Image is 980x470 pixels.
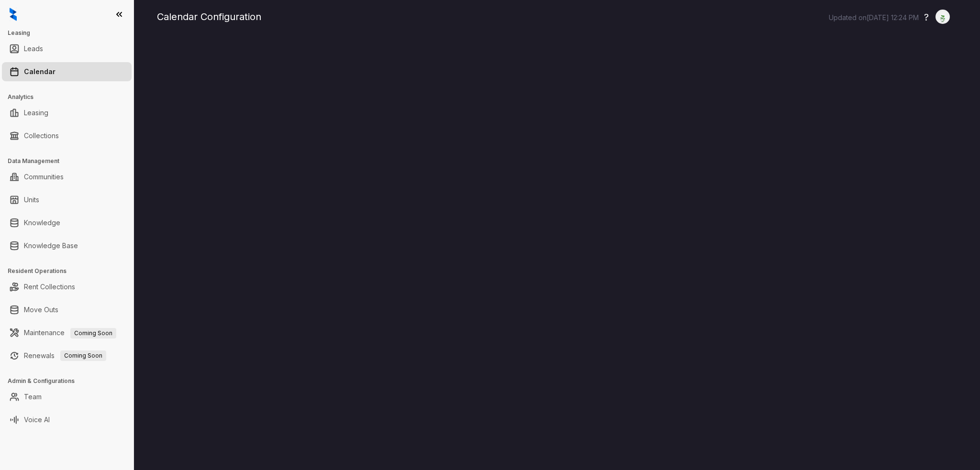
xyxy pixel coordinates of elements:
div: Calendar Configuration [157,10,957,24]
a: Leads [24,39,43,58]
a: Team [24,387,42,406]
a: Voice AI [24,410,50,429]
li: Team [2,387,132,406]
h3: Admin & Configurations [8,377,134,385]
a: Collections [24,126,59,145]
a: RenewalsComing Soon [24,346,106,365]
li: Leads [2,39,132,58]
a: Calendar [24,62,56,81]
h3: Data Management [8,157,134,165]
iframe: retool [157,38,957,470]
li: Move Outs [2,300,132,319]
button: ? [924,10,929,24]
img: logo [10,8,17,21]
a: Rent Collections [24,277,75,296]
img: UserAvatar [936,12,949,22]
a: Knowledge [24,213,60,232]
li: Knowledge Base [2,236,132,255]
h3: Leasing [8,29,134,37]
li: Knowledge [2,213,132,232]
h3: Resident Operations [8,267,134,275]
a: Leasing [24,103,48,122]
span: Coming Soon [70,328,116,339]
li: Calendar [2,62,132,81]
li: Voice AI [2,410,132,429]
li: Rent Collections [2,277,132,296]
a: Units [24,190,39,209]
a: Move Outs [24,300,58,319]
p: Updated on [DATE] 12:24 PM [829,13,919,22]
li: Maintenance [2,323,132,342]
li: Units [2,190,132,209]
li: Collections [2,126,132,145]
a: Knowledge Base [24,236,78,255]
a: Communities [24,167,64,186]
li: Leasing [2,103,132,122]
h3: Analytics [8,93,134,101]
span: Coming Soon [60,350,106,361]
li: Renewals [2,346,132,365]
li: Communities [2,167,132,186]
